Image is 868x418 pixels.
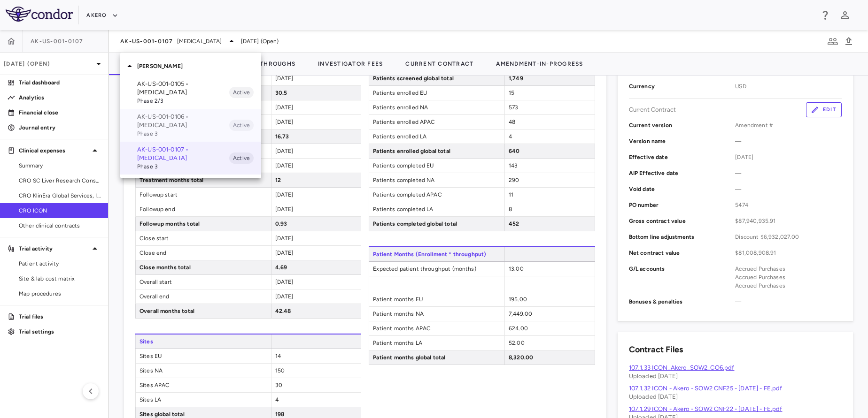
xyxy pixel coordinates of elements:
[137,113,229,129] p: AK-US-001-0106 • [MEDICAL_DATA]
[137,129,229,138] span: Phase 3
[229,121,254,129] span: Active
[137,97,229,105] span: Phase 2/3
[137,162,229,171] span: Phase 3
[120,109,261,142] div: AK-US-001-0106 • [MEDICAL_DATA]Phase 3Active
[137,62,261,70] p: [PERSON_NAME]
[137,145,229,162] p: AK-US-001-0107 • [MEDICAL_DATA]
[120,142,261,175] div: AK-US-001-0107 • [MEDICAL_DATA]Phase 3Active
[229,154,254,162] span: Active
[137,80,229,97] p: AK-US-001-0105 • [MEDICAL_DATA]
[120,76,261,109] div: AK-US-001-0105 • [MEDICAL_DATA]Phase 2/3Active
[229,88,254,97] span: Active
[120,56,261,76] div: [PERSON_NAME]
